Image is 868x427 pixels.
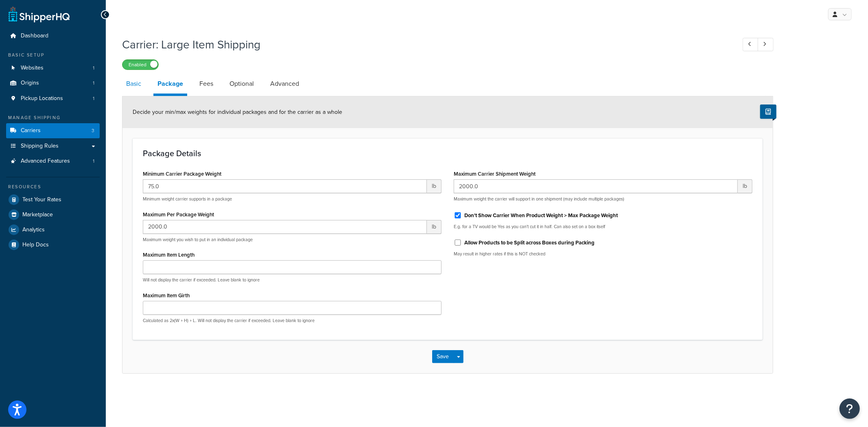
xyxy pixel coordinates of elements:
label: Allow Products to be Split across Boxes during Packing [464,239,595,246]
span: Advanced Features [21,158,70,165]
button: Open Resource Center [840,399,860,419]
li: Advanced Features [6,154,100,169]
a: Basic [122,74,145,94]
span: lb [427,220,442,234]
span: Decide your min/max weights for individual packages and for the carrier as a whole [133,108,342,116]
a: Next Record [758,38,774,51]
p: E.g. for a TV would be Yes as you can't cut it in half. Can also set on a box itself [454,224,752,230]
button: Save [432,350,454,363]
span: Carriers [21,127,41,134]
div: Basic Setup [6,52,100,59]
span: Analytics [22,227,45,233]
span: Marketplace [22,211,53,218]
span: Dashboard [21,33,48,39]
a: Help Docs [6,237,100,252]
span: 1 [93,158,94,165]
a: Origins1 [6,76,100,91]
a: Shipping Rules [6,139,100,154]
a: Package [153,74,187,96]
span: 3 [92,127,94,134]
p: Calculated as 2x(W + H) + L. Will not display the carrier if exceeded. Leave blank to ignore [143,318,442,324]
p: Minimum weight carrier supports in a package [143,196,442,202]
li: Origins [6,76,100,91]
span: Origins [21,80,39,87]
label: Maximum Item Length [143,252,195,258]
a: Test Your Rates [6,192,100,207]
label: Minimum Carrier Package Weight [143,171,221,177]
li: Carriers [6,123,100,138]
h1: Carrier: Large Item Shipping [122,37,728,52]
span: lb [738,179,752,193]
a: Dashboard [6,28,100,44]
label: Maximum Item Girth [143,292,190,298]
p: May result in higher rates if this is NOT checked [454,251,752,257]
a: Advanced [266,74,303,94]
span: lb [427,179,442,193]
label: Maximum Per Package Weight [143,211,214,218]
a: Marketplace [6,207,100,222]
a: Carriers3 [6,123,100,138]
a: Analytics [6,222,100,237]
p: Will not display the carrier if exceeded. Leave blank to ignore [143,277,442,283]
button: Show Help Docs [760,105,776,119]
label: Enabled [122,60,158,70]
a: Advanced Features1 [6,154,100,169]
span: Test Your Rates [22,196,61,203]
a: Optional [225,74,258,94]
li: Websites [6,61,100,76]
a: Fees [195,74,217,94]
a: Previous Record [743,38,759,51]
label: Maximum Carrier Shipment Weight [454,171,536,177]
a: Pickup Locations1 [6,91,100,106]
p: Maximum weight you wish to put in an individual package [143,237,442,243]
div: Resources [6,183,100,190]
span: Pickup Locations [21,95,63,102]
span: Shipping Rules [21,143,59,150]
span: Help Docs [22,242,49,248]
a: Websites1 [6,61,100,76]
div: Manage Shipping [6,114,100,121]
span: 1 [93,80,94,87]
p: Maximum weight the carrier will support in one shipment (may include multiple packages) [454,196,752,202]
span: 1 [93,65,94,72]
li: Pickup Locations [6,91,100,106]
span: Websites [21,65,44,72]
label: Don't Show Carrier When Product Weight > Max Package Weight [464,212,618,219]
span: 1 [93,95,94,102]
h3: Package Details [143,149,752,158]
